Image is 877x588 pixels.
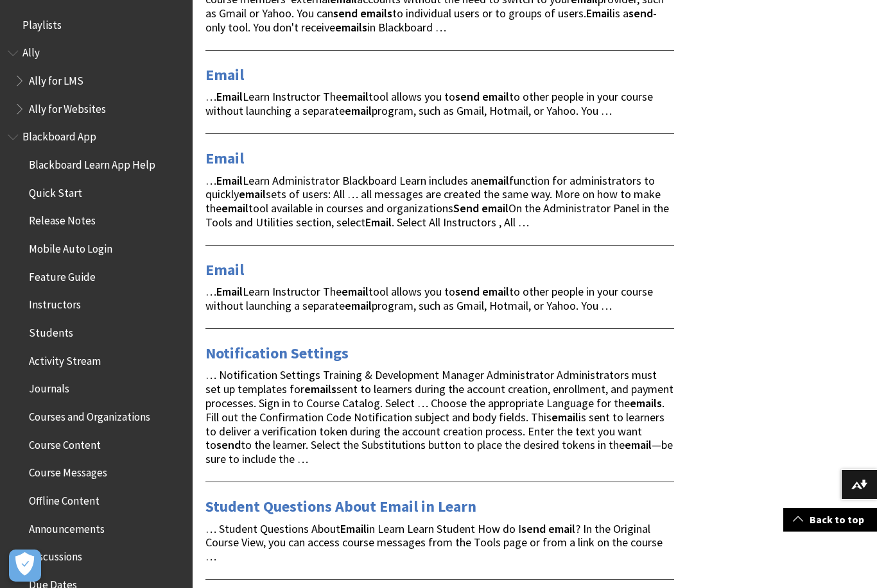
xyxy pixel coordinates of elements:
strong: email [482,173,509,188]
span: Instructors [29,294,81,312]
span: Blackboard Learn App Help [29,154,155,171]
strong: Email [586,6,612,21]
strong: email [221,201,248,215]
span: Feature Guide [29,266,96,283]
nav: Book outline for Anthology Ally Help [8,42,185,120]
strong: email [342,89,369,104]
span: … Learn Administrator Blackboard Learn includes an function for administrators to quickly sets of... [205,173,669,230]
span: Journals [29,378,69,396]
strong: email [482,89,509,104]
strong: email [482,201,508,215]
a: Notification Settings [205,343,349,364]
span: Blackboard App [22,126,96,144]
strong: send [629,6,653,21]
strong: email [548,521,575,536]
span: Playlists [22,14,62,31]
span: Announcements [29,518,105,535]
strong: send [521,521,546,536]
strong: Email [216,284,243,299]
a: Back to top [783,508,877,532]
strong: emails [360,6,392,21]
strong: emails [630,396,662,410]
strong: Send [453,201,479,215]
strong: send [455,89,480,104]
span: Mobile Auto Login [29,238,112,255]
span: Courses and Organizations [29,406,150,423]
a: Student Questions About Email in Learn [205,496,476,517]
span: … Student Questions About in Learn Learn Student How do I ? In the Original Course View, you can ... [205,521,663,564]
strong: Email [340,521,367,536]
strong: email [345,103,372,118]
span: Ally for LMS [29,70,83,87]
span: Ally [22,42,40,60]
nav: Book outline for Playlists [8,14,185,36]
span: Quick Start [29,182,82,199]
span: Discussions [29,546,82,563]
span: Release Notes [29,210,96,228]
strong: Email [365,215,392,230]
strong: email [482,284,509,299]
span: Activity Stream [29,350,101,367]
strong: Email [216,89,243,104]
strong: emails [304,382,336,396]
span: Students [29,322,73,339]
a: Email [205,148,244,169]
strong: email [551,410,578,424]
strong: send [455,284,480,299]
strong: Email [216,173,243,188]
strong: send [333,6,358,21]
span: Ally for Websites [29,98,106,115]
strong: send [216,437,241,452]
span: Course Messages [29,462,107,480]
span: Course Content [29,434,101,451]
span: … Learn Instructor The tool allows you to to other people in your course without launching a sepa... [205,89,653,118]
span: … Notification Settings Training & Development Manager Administrator Administrators must set up t... [205,367,673,466]
button: Open Preferences [9,550,41,582]
strong: email [342,284,369,299]
strong: email [239,187,266,201]
span: … Learn Instructor The tool allows you to to other people in your course without launching a sepa... [205,284,653,313]
strong: emails [335,20,367,35]
a: Email [205,260,244,280]
span: Offline Content [29,490,100,507]
strong: email [345,298,372,313]
a: Email [205,65,244,85]
strong: email [625,437,652,452]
